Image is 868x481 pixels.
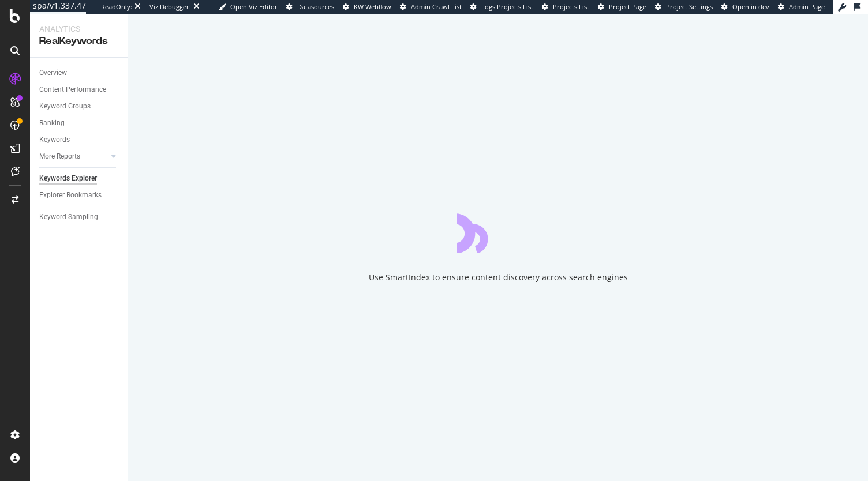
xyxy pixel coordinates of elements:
a: Keywords Explorer [39,172,119,185]
a: Keywords [39,134,119,146]
a: Project Settings [655,2,713,12]
span: Datasources [297,2,334,11]
span: Admin Page [789,2,825,11]
div: RealKeywords [39,35,118,48]
a: More Reports [39,151,108,163]
div: ReadOnly: [101,2,132,12]
a: Overview [39,67,119,79]
span: KW Webflow [354,2,391,11]
a: Open in dev [721,2,769,12]
div: Viz Debugger: [149,2,191,12]
div: Overview [39,67,67,79]
a: Datasources [286,2,334,12]
div: Keyword Groups [39,100,91,112]
a: Keyword Sampling [39,211,119,223]
span: Project Page [609,2,646,11]
div: Keywords Explorer [39,172,97,185]
span: Admin Crawl List [411,2,462,11]
span: Open in dev [732,2,769,11]
div: More Reports [39,151,80,163]
div: animation [457,212,540,253]
a: Project Page [598,2,646,12]
a: Keyword Groups [39,100,119,112]
div: Explorer Bookmarks [39,189,102,201]
a: Projects List [542,2,589,12]
div: Use SmartIndex to ensure content discovery across search engines [369,272,628,283]
span: Projects List [553,2,589,11]
a: Admin Crawl List [400,2,462,12]
a: Admin Page [778,2,825,12]
a: Explorer Bookmarks [39,189,119,201]
span: Logs Projects List [481,2,533,11]
a: Ranking [39,117,119,129]
span: Project Settings [666,2,713,11]
div: Keyword Sampling [39,211,98,223]
a: Open Viz Editor [219,2,278,12]
a: KW Webflow [343,2,391,12]
div: Ranking [39,117,65,129]
span: Open Viz Editor [230,2,278,11]
a: Content Performance [39,84,119,96]
div: Keywords [39,134,70,146]
div: Content Performance [39,84,106,96]
a: Logs Projects List [470,2,533,12]
div: Analytics [39,23,118,35]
